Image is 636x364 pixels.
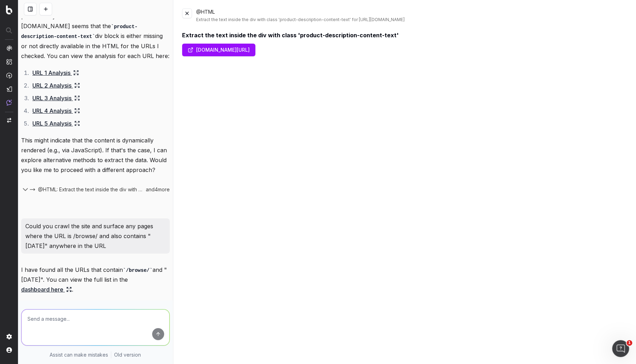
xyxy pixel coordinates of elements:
[114,351,141,358] a: Old version
[196,8,628,23] div: @HTML
[6,5,12,14] img: Botify logo
[143,186,170,193] div: and 4 more
[38,186,143,193] span: @HTML: Extract the text inside the div with class 'product-description-content-text' for [URL][DO...
[7,118,11,123] img: Switch project
[32,119,80,128] a: URL 5 Analysis
[21,285,72,294] a: dashboard here
[182,44,255,56] a: [DOMAIN_NAME][URL]
[32,68,79,78] a: URL 1 Analysis
[32,106,80,116] a: URL 4 Analysis
[6,72,12,78] img: Activation
[21,135,170,175] p: This might indicate that the content is dynamically rendered (e.g., via JavaScript). If that's th...
[626,340,632,346] span: 1
[182,31,628,39] div: Extract the text inside the div with class 'product-description-content-text'
[123,268,152,273] code: /browse/
[32,81,80,90] a: URL 2 Analysis
[196,17,628,23] div: Extract the text inside the div with class 'product-description-content-text' for [URL][DOMAIN_NAME]
[612,340,629,357] iframe: Intercom live chat
[32,93,80,103] a: URL 3 Analysis
[50,351,108,358] p: Assist can make mistakes
[6,334,12,339] img: Setting
[6,100,12,106] img: Assist
[6,45,12,51] img: Analytics
[6,347,12,353] img: My account
[30,186,143,193] button: @HTML: Extract the text inside the div with class 'product-description-content-text' for [URL][DO...
[21,265,170,295] p: I have found all the URLs that contain and "[DATE]". You can view the full list in the .
[6,86,12,92] img: Studio
[6,59,12,65] img: Intelligence
[25,221,166,251] p: Could you crawl the site and surface any pages where the URL is /browse/ and also contains "[DATE...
